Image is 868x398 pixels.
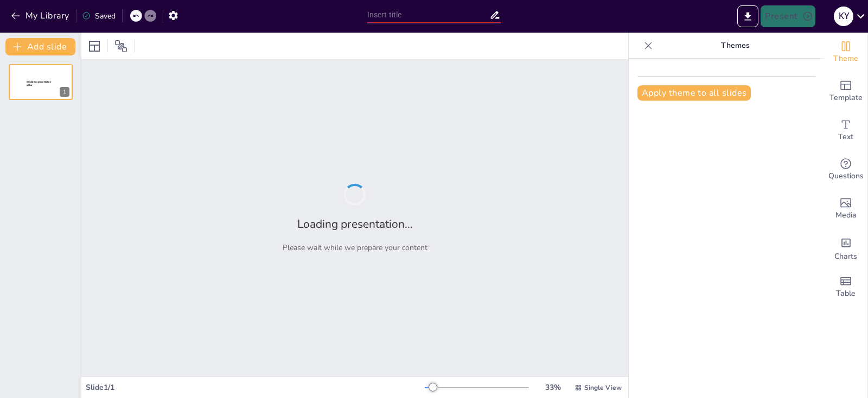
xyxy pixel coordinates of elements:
div: Add images, graphics, shapes or video [824,189,867,228]
div: Saved [82,11,116,21]
span: Media [835,209,857,221]
div: Add a table [824,268,867,307]
span: Sendsteps presentation editor [27,80,51,86]
h2: Loading presentation... [297,216,413,232]
button: My Library [8,7,74,24]
div: 1 [9,64,73,100]
span: Theme [833,53,858,65]
button: K Y [834,5,853,27]
div: 33 % [540,382,566,393]
p: Themes [657,33,813,59]
button: Export to PowerPoint [737,5,758,27]
div: Add text boxes [824,111,867,150]
span: Charts [834,251,857,263]
span: Position [114,40,127,53]
div: Slide 1 / 1 [86,382,425,393]
div: K Y [834,7,853,26]
p: Please wait while we prepare your content [283,242,427,253]
div: Layout [86,38,103,55]
div: Get real-time input from your audience [824,150,867,189]
span: Questions [828,170,864,182]
span: Text [838,131,853,143]
input: Insert title [367,7,490,23]
div: Change the overall theme [824,33,867,72]
button: Apply theme to all slides [637,85,751,101]
span: Table [836,288,856,300]
button: Add slide [5,38,75,55]
span: Template [829,92,863,104]
div: Add charts and graphs [824,228,867,268]
div: 1 [60,87,69,97]
button: Present [761,5,815,27]
span: Single View [584,383,622,392]
div: Add ready made slides [824,72,867,111]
